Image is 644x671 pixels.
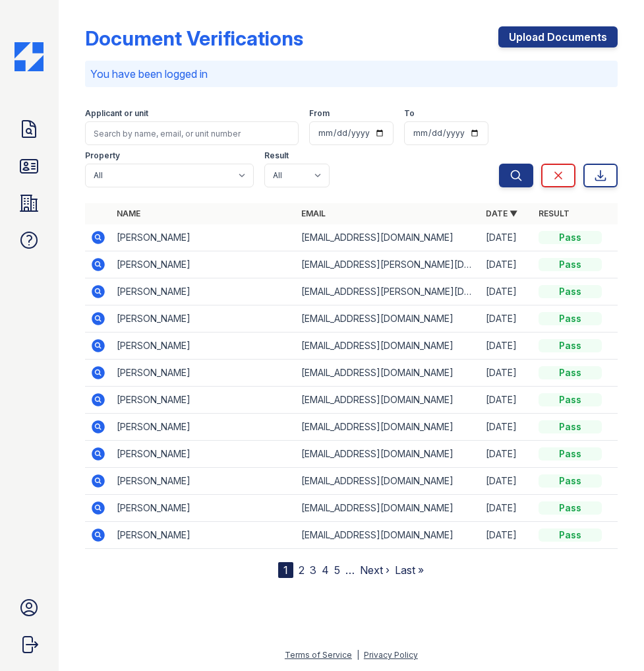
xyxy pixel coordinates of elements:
[481,333,533,360] td: [DATE]
[395,563,424,577] a: Last »
[322,563,329,577] a: 4
[111,305,296,333] td: [PERSON_NAME]
[296,387,481,414] td: [EMAIL_ADDRESS][DOMAIN_NAME]
[481,224,533,251] td: [DATE]
[111,495,296,522] td: [PERSON_NAME]
[278,562,293,578] div: 1
[481,251,533,278] td: [DATE]
[264,150,289,161] label: Result
[539,366,602,379] div: Pass
[296,414,481,441] td: [EMAIL_ADDRESS][DOMAIN_NAME]
[85,121,299,145] input: Search by name, email, or unit number
[481,387,533,414] td: [DATE]
[111,224,296,251] td: [PERSON_NAME]
[539,474,602,488] div: Pass
[539,258,602,271] div: Pass
[296,360,481,387] td: [EMAIL_ADDRESS][DOMAIN_NAME]
[111,387,296,414] td: [PERSON_NAME]
[539,501,602,515] div: Pass
[111,468,296,495] td: [PERSON_NAME]
[111,414,296,441] td: [PERSON_NAME]
[111,441,296,468] td: [PERSON_NAME]
[296,468,481,495] td: [EMAIL_ADDRESS][DOMAIN_NAME]
[539,231,602,244] div: Pass
[111,278,296,305] td: [PERSON_NAME]
[404,108,415,119] label: To
[85,26,303,50] div: Document Verifications
[334,563,340,577] a: 5
[481,495,533,522] td: [DATE]
[296,522,481,549] td: [EMAIL_ADDRESS][DOMAIN_NAME]
[296,333,481,360] td: [EMAIL_ADDRESS][DOMAIN_NAME]
[301,208,326,218] a: Email
[539,393,602,406] div: Pass
[481,278,533,305] td: [DATE]
[539,208,570,218] a: Result
[481,468,533,495] td: [DATE]
[539,285,602,298] div: Pass
[111,333,296,360] td: [PERSON_NAME]
[111,251,296,278] td: [PERSON_NAME]
[481,522,533,549] td: [DATE]
[117,208,140,218] a: Name
[111,360,296,387] td: [PERSON_NAME]
[481,305,533,333] td: [DATE]
[539,528,602,542] div: Pass
[539,339,602,352] div: Pass
[357,650,359,660] div: |
[364,650,418,660] a: Privacy Policy
[498,26,618,48] a: Upload Documents
[310,563,316,577] a: 3
[296,305,481,333] td: [EMAIL_ADDRESS][DOMAIN_NAME]
[299,563,305,577] a: 2
[481,441,533,468] td: [DATE]
[481,414,533,441] td: [DATE]
[296,495,481,522] td: [EMAIL_ADDRESS][DOMAIN_NAME]
[539,447,602,461] div: Pass
[309,108,330,119] label: From
[85,150,120,161] label: Property
[539,420,602,433] div: Pass
[481,360,533,387] td: [DATE]
[296,441,481,468] td: [EMAIL_ADDRESS][DOMAIN_NAME]
[296,278,481,305] td: [EMAIL_ADDRESS][PERSON_NAME][DOMAIN_NAME]
[15,42,44,71] img: CE_Icon_Blue-c292c112584629df590d857e76928e9f676e5b41ef8f769ba2f05ee15b207248.png
[539,312,602,325] div: Pass
[90,66,613,82] p: You have been logged in
[285,650,352,660] a: Terms of Service
[360,563,390,577] a: Next ›
[296,224,481,251] td: [EMAIL_ADDRESS][DOMAIN_NAME]
[111,522,296,549] td: [PERSON_NAME]
[345,562,355,578] span: …
[486,208,517,218] a: Date ▼
[85,108,148,119] label: Applicant or unit
[296,251,481,278] td: [EMAIL_ADDRESS][PERSON_NAME][DOMAIN_NAME]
